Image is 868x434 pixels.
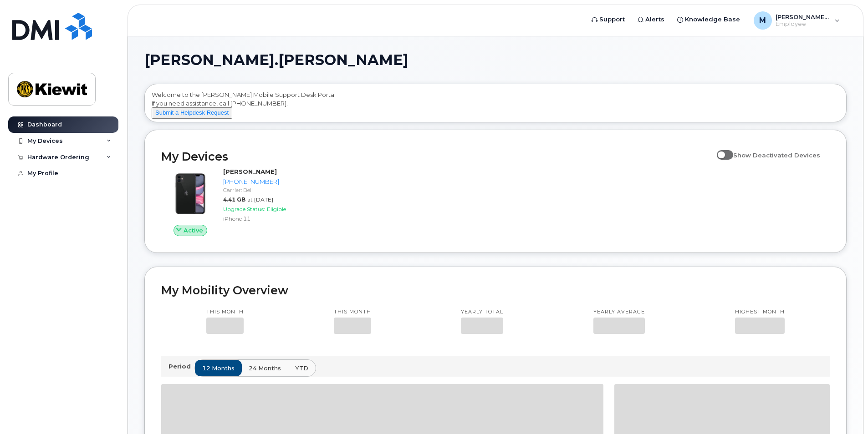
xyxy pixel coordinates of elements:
span: at [DATE] [247,196,273,203]
h2: My Devices [161,150,712,163]
div: [PHONE_NUMBER] [223,177,317,186]
p: Highest month [735,308,785,316]
span: YTD [295,364,308,373]
a: Submit a Helpdesk Request [152,109,232,116]
span: Eligible [267,206,286,212]
p: Period [168,362,194,371]
div: Carrier: Bell [223,186,317,194]
span: 4.41 GB [223,196,245,203]
button: Submit a Helpdesk Request [152,107,232,119]
p: This month [334,308,371,316]
h2: My Mobility Overview [161,283,830,297]
p: Yearly average [593,308,645,316]
strong: [PERSON_NAME] [223,168,277,175]
div: Welcome to the [PERSON_NAME] Mobile Support Desk Portal If you need assistance, call [PHONE_NUMBER]. [152,91,839,119]
span: Active [184,226,203,235]
div: iPhone 11 [223,215,317,222]
p: Yearly total [461,308,503,316]
input: Show Deactivated Devices [717,146,724,154]
span: 24 months [249,364,281,373]
img: iPhone_11.jpg [168,172,212,216]
a: Active[PERSON_NAME][PHONE_NUMBER]Carrier: Bell4.41 GBat [DATE]Upgrade Status:EligibleiPhone 11 [161,167,320,237]
span: [PERSON_NAME].[PERSON_NAME] [144,53,408,67]
span: Show Deactivated Devices [733,151,820,159]
p: This month [206,308,244,316]
span: Upgrade Status: [223,206,265,212]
